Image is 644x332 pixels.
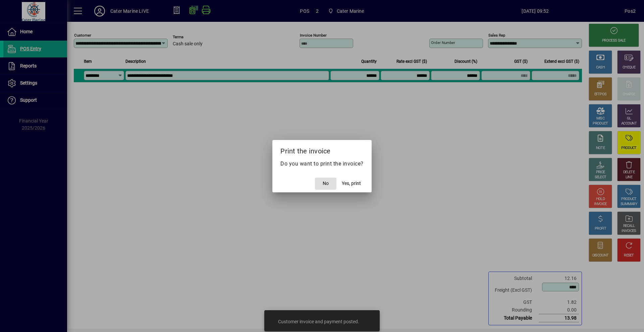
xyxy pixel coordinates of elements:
[315,178,336,190] button: No
[342,180,361,187] span: Yes, print
[272,140,372,159] h2: Print the invoice
[280,160,364,168] p: Do you want to print the invoice?
[339,178,364,190] button: Yes, print
[323,180,329,187] span: No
